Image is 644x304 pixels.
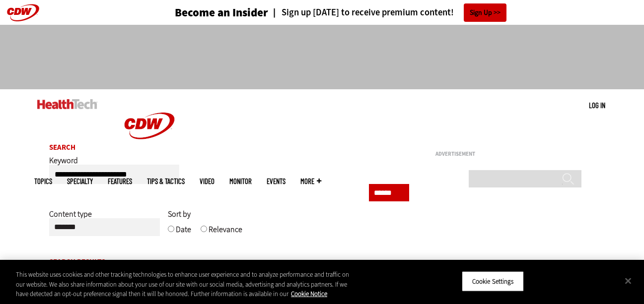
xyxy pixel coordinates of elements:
[147,178,185,185] a: Tips & Tactics
[49,258,410,266] h2: Search Results
[229,178,252,185] a: MonITor
[168,209,191,219] span: Sort by
[200,178,215,185] a: Video
[589,101,605,110] a: Log in
[49,209,92,227] label: Content type
[617,270,639,292] button: Close
[267,178,286,185] a: Events
[142,35,503,79] iframe: advertisement
[435,161,584,285] iframe: advertisement
[464,3,506,22] a: Sign Up
[291,290,327,298] a: More information about your privacy
[67,178,93,185] span: Specialty
[462,271,524,292] button: Cookie Settings
[138,7,268,18] a: Become an Insider
[175,7,268,18] h3: Become an Insider
[268,8,454,17] a: Sign up [DATE] to receive premium content!
[209,224,242,242] label: Relevance
[176,224,191,242] label: Date
[37,99,97,109] img: Home
[34,178,52,185] span: Topics
[112,89,187,163] img: Home
[108,178,132,185] a: Features
[16,270,354,299] div: This website uses cookies and other tracking technologies to enhance user experience and to analy...
[112,155,187,165] a: CDW
[589,100,605,111] div: User menu
[300,178,321,185] span: More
